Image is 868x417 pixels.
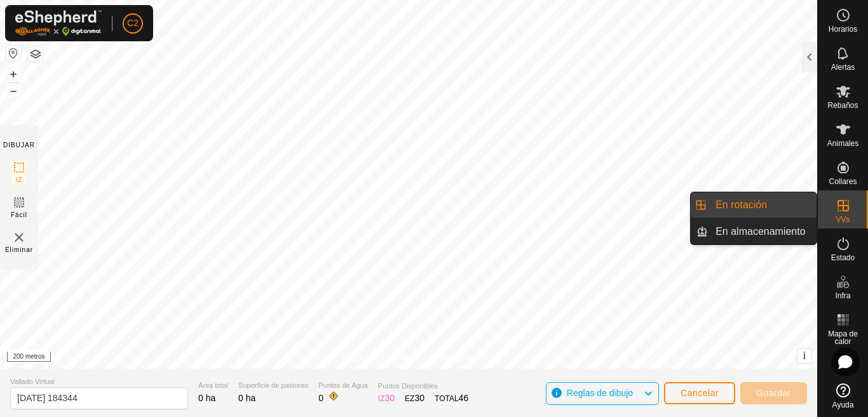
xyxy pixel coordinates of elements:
img: Logotipo de Gallagher [15,10,102,36]
font: Animales [827,139,858,148]
font: TOTAL [435,394,459,403]
font: Horarios [829,25,857,34]
button: Restablecer mapa [6,46,21,61]
font: En almacenamiento [715,226,805,237]
font: Puntos Disponibles [378,382,438,390]
li: En almacenamiento [691,219,817,244]
font: Contáctanos [431,354,474,362]
font: Ayuda [832,400,854,409]
font: Alertas [831,63,855,72]
font: Rebaños [827,101,858,110]
font: Fácil [11,211,27,218]
font: 0 [318,393,323,403]
font: Eliminar [5,246,33,253]
font: Vallado Virtual [10,378,55,385]
img: VV [11,230,27,245]
font: Área total [198,381,228,389]
font: Política de Privacidad [343,354,416,362]
font: VVs [836,215,850,224]
font: EZ [405,394,414,403]
font: Superficie de pastoreo [238,381,308,389]
font: 0 ha [238,393,255,403]
font: IZ [16,176,23,183]
button: Guardar [740,382,807,404]
font: Guardar [756,388,791,398]
a: Ayuda [818,378,868,414]
font: Puntos de Agua [318,381,368,389]
button: i [797,349,811,363]
font: Cancelar [681,388,719,398]
button: Cancelar [664,382,735,404]
font: DIBUJAR [3,142,35,149]
font: – [10,84,17,97]
font: Mapa de calor [828,329,858,346]
button: – [6,83,21,98]
font: 46 [459,393,469,403]
a: En almacenamiento [708,219,817,244]
a: En rotación [708,192,817,218]
font: En rotación [715,199,767,210]
font: Infra [835,291,850,300]
font: 0 ha [198,393,215,403]
font: Collares [829,177,857,186]
a: Contáctanos [431,352,474,364]
li: En rotación [691,192,817,218]
font: C2 [127,18,139,28]
font: + [10,67,17,81]
font: i [803,350,806,361]
a: Política de Privacidad [343,352,416,364]
font: 30 [385,393,395,403]
font: Reglas de dibujo [567,388,633,398]
font: Estado [831,253,855,262]
button: + [6,67,21,82]
font: 30 [414,393,424,403]
button: Capas del Mapa [28,46,43,62]
font: IZ [378,394,385,403]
